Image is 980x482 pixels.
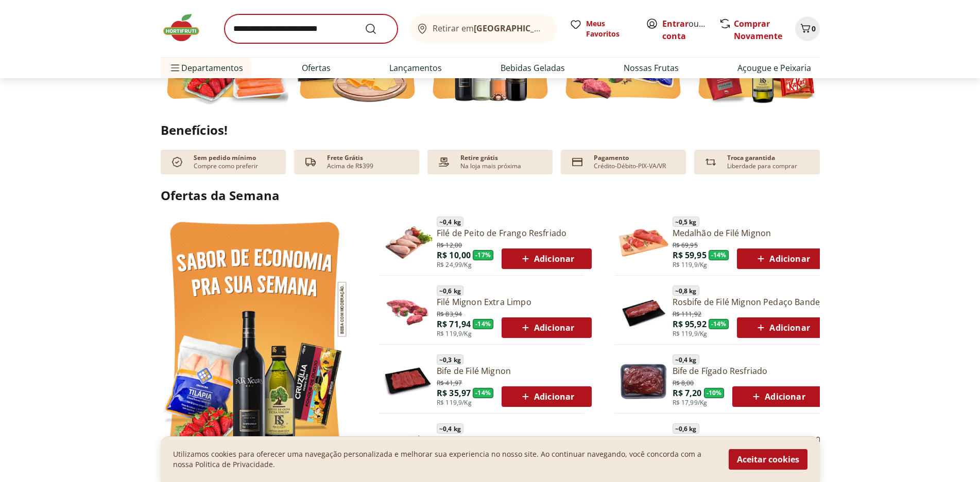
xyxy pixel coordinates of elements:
[795,16,820,41] button: Carrinho
[473,388,493,398] span: - 14 %
[194,154,256,162] p: Sem pedido mínimo
[436,154,452,170] img: payment
[460,154,498,162] p: Retire grátis
[709,319,729,329] span: - 14 %
[662,18,719,42] a: Criar conta
[161,12,212,43] img: Hortifruti
[437,296,592,308] a: Filé Mignon Extra Limpo
[502,248,592,269] button: Adicionar
[594,154,629,162] p: Pagamento
[673,217,699,227] span: ~ 0,5 kg
[473,250,493,260] span: - 17 %
[662,18,689,29] a: Entrar
[473,319,493,329] span: - 14 %
[673,387,702,399] span: R$ 7,20
[302,62,331,74] a: Ofertas
[737,62,811,74] a: Açougue e Peixaria
[437,399,472,407] span: R$ 119,9/Kg
[327,154,363,162] p: Frete Grátis
[619,425,668,474] img: Principal
[702,154,719,170] img: Devolução
[673,423,699,434] span: ~ 0,6 kg
[673,296,828,308] a: Rosbife de Filé Mignon Pedaço Bandeja
[734,18,782,42] a: Comprar Novamente
[519,253,574,265] span: Adicionar
[383,356,433,405] img: Principal
[754,322,810,334] span: Adicionar
[519,390,574,403] span: Adicionar
[709,250,729,260] span: - 14 %
[673,249,707,261] span: R$ 59,95
[389,62,442,74] a: Lançamentos
[673,434,828,445] a: Linguiça Toscana Resfriada Seara 600g
[437,434,592,445] a: Strogonoff de Filé Mignon
[673,330,708,338] span: R$ 119,9/Kg
[619,287,668,336] img: Principal
[727,162,797,170] p: Liberdade para comprar
[302,154,319,170] img: truck
[327,162,373,170] p: Acima de R$399
[365,23,389,35] button: Submit Search
[624,62,679,74] a: Nossas Frutas
[704,388,725,398] span: - 10 %
[169,154,185,170] img: check
[673,318,707,330] span: R$ 95,92
[169,56,243,80] span: Departamentos
[673,354,699,365] span: ~ 0,4 kg
[737,317,827,338] button: Adicionar
[519,322,574,334] span: Adicionar
[383,425,433,474] img: Principal
[437,354,463,365] span: ~ 0,3 kg
[729,449,807,470] button: Aceitar cookies
[437,377,462,387] span: R$ 41,97
[437,227,592,239] a: Filé de Peito de Frango Resfriado
[194,162,258,170] p: Compre como preferir
[586,19,633,39] span: Meus Favoritos
[673,399,708,407] span: R$ 17,99/Kg
[502,386,592,407] button: Adicionar
[727,154,775,162] p: Troca garantida
[173,449,716,470] p: Utilizamos cookies para oferecer uma navegação personalizada e melhorar sua experiencia no nosso ...
[410,14,557,43] button: Retirar em[GEOGRAPHIC_DATA]/[GEOGRAPHIC_DATA]
[383,287,433,336] img: Filé Mignon Extra Limpo
[437,308,462,318] span: R$ 83,94
[433,24,546,33] span: Retirar em
[169,56,181,80] button: Menu
[673,308,701,318] span: R$ 111,92
[161,123,820,137] h2: Benefícios!
[383,218,433,267] img: Filé de Peito de Frango Resfriado
[673,377,694,387] span: R$ 8,00
[474,23,647,34] b: [GEOGRAPHIC_DATA]/[GEOGRAPHIC_DATA]
[161,212,349,463] img: Ver todos
[673,285,699,296] span: ~ 0,8 kg
[437,365,592,377] a: Bife de Filé Mignon
[754,253,810,265] span: Adicionar
[437,239,462,249] span: R$ 12,00
[437,387,471,399] span: R$ 35,97
[673,261,708,269] span: R$ 119,9/Kg
[460,162,521,170] p: Na loja mais próxima
[437,249,471,261] span: R$ 10,00
[750,390,805,403] span: Adicionar
[812,24,816,33] span: 0
[502,317,592,338] button: Adicionar
[225,14,398,43] input: search
[737,248,827,269] button: Adicionar
[594,162,666,170] p: Crédito-Débito-PIX-VA/VR
[673,227,828,239] a: Medalhão de Filé Mignon
[437,261,472,269] span: R$ 24,99/Kg
[662,17,708,42] span: ou
[619,356,668,405] img: Bife de Fígado Resfriado
[437,318,471,330] span: R$ 71,94
[437,217,463,227] span: ~ 0,4 kg
[570,19,633,39] a: Meus Favoritos
[437,285,463,296] span: ~ 0,6 kg
[569,154,586,170] img: card
[437,423,463,434] span: ~ 0,4 kg
[501,62,565,74] a: Bebidas Geladas
[732,386,822,407] button: Adicionar
[673,239,698,249] span: R$ 69,95
[161,187,820,204] h2: Ofertas da Semana
[437,330,472,338] span: R$ 119,9/Kg
[673,365,823,377] a: Bife de Fígado Resfriado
